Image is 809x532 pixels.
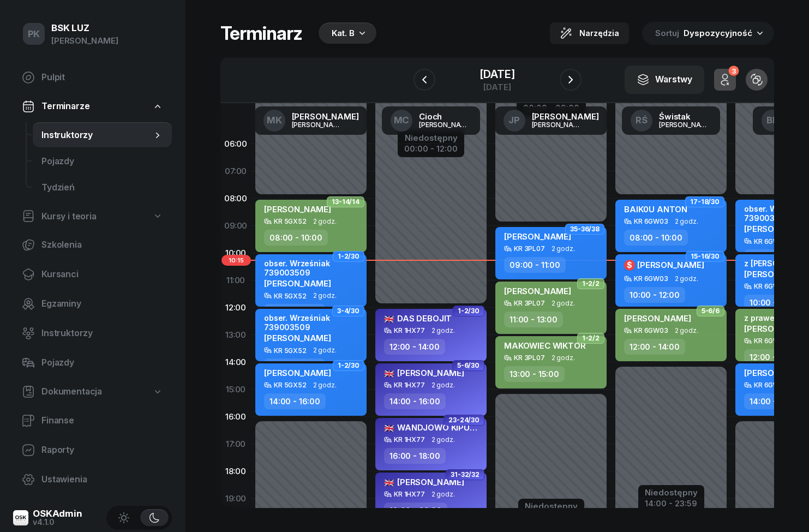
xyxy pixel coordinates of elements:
[432,491,455,498] span: 2 godz.
[41,128,152,142] span: Instruktorzy
[766,116,778,125] span: BP
[13,320,172,346] a: Instruktorzy
[508,116,520,125] span: JP
[41,99,89,113] span: Terminarze
[41,238,163,252] span: Szkolenia
[624,313,691,324] span: [PERSON_NAME]
[264,393,326,409] div: 14:00 - 16:00
[637,260,704,270] span: [PERSON_NAME]
[41,154,163,169] span: Pojazdy
[220,267,251,294] div: 11:00
[313,381,337,389] span: 2 godz.
[714,69,736,91] button: 3
[220,130,251,158] div: 06:00
[384,313,452,324] span: DAS DEBOJIT
[13,379,172,404] a: Dokumentacja
[13,204,172,229] a: Kursy i teoria
[51,34,118,48] div: [PERSON_NAME]
[480,69,514,80] div: [DATE]
[457,364,480,367] span: 5-6/30
[313,218,337,225] span: 2 godz.
[552,354,575,362] span: 2 godz.
[636,116,648,125] span: RŚ
[504,257,566,273] div: 09:00 - 11:00
[274,218,307,225] div: KR 5GX52
[448,419,480,421] span: 23-24/30
[570,228,600,230] span: 35-36/38
[659,112,711,121] div: Świstak
[419,121,471,128] div: [PERSON_NAME]
[264,333,331,343] span: [PERSON_NAME]
[384,477,394,488] span: 🇬🇧
[220,349,251,376] div: 14:00
[220,458,251,485] div: 18:00
[220,376,251,403] div: 15:00
[655,26,681,40] span: Sortuj
[625,65,704,94] button: Warstwy
[432,436,455,444] span: 2 godz.
[41,70,163,85] span: Pulpit
[13,64,172,91] a: Pulpit
[28,29,40,39] span: PK
[495,106,608,135] a: JP[PERSON_NAME][PERSON_NAME]
[41,297,163,311] span: Egzaminy
[432,381,455,389] span: 2 godz.
[624,287,685,303] div: 10:00 - 12:00
[394,327,425,334] div: KR 1HX77
[264,358,325,374] div: 12:00 - 14:00
[332,201,359,203] span: 13-14/14
[220,23,302,43] h1: Terminarz
[504,312,563,327] div: 11:00 - 13:00
[41,326,163,340] span: Instruktorzy
[220,403,251,431] div: 16:00
[338,255,359,258] span: 1-2/30
[754,381,788,388] div: KR 6GW98
[634,327,668,334] div: KR 6GW03
[754,283,788,290] div: KR 6GW98
[292,121,344,128] div: [PERSON_NAME]
[332,27,355,40] div: Kat. B
[642,22,774,45] button: Sortuj Dyspozycyjność
[41,210,97,224] span: Kursy i teoria
[51,23,118,33] div: BSK LUZ
[552,245,575,253] span: 2 godz.
[41,443,163,457] span: Raporty
[13,232,172,258] a: Szkolenia
[220,185,251,212] div: 08:00
[292,112,359,121] div: [PERSON_NAME]
[13,94,172,119] a: Terminarze
[451,474,480,476] span: 31-32/32
[754,337,788,344] div: KR 6GW98
[532,121,584,128] div: [PERSON_NAME]
[220,240,251,267] div: 10:00
[337,310,359,312] span: 3-4/30
[41,356,163,370] span: Pojazdy
[645,486,698,510] button: Niedostępny14:00 - 23:59
[264,368,331,378] span: [PERSON_NAME]
[582,283,600,285] span: 1-2/2
[525,500,578,524] button: Niedostępny15:00 - 23:59
[634,218,668,225] div: KR 6GW03
[41,385,102,399] span: Dokumentacja
[384,339,445,355] div: 12:00 - 14:00
[744,349,805,365] div: 12:00 - 14:00
[384,314,394,324] span: 🇬🇧
[550,22,629,44] button: Narzędzia
[264,304,325,320] div: 10:00 - 12:00
[552,300,575,307] span: 2 godz.
[634,275,668,282] div: KR 6GW03
[267,116,282,125] span: MK
[33,148,172,175] a: Pojazdy
[384,422,481,433] span: WANDJOWO KIPULU
[504,286,571,296] span: [PERSON_NAME]
[744,393,806,409] div: 14:00 - 16:00
[274,292,307,300] div: KR 5GX52
[504,231,571,242] span: [PERSON_NAME]
[624,230,688,246] div: 08:00 - 10:00
[394,491,425,498] div: KR 1HX77
[13,350,172,376] a: Pojazdy
[338,364,359,367] span: 1-2/30
[264,278,331,289] span: [PERSON_NAME]
[675,218,698,225] span: 2 godz.
[313,292,337,300] span: 2 godz.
